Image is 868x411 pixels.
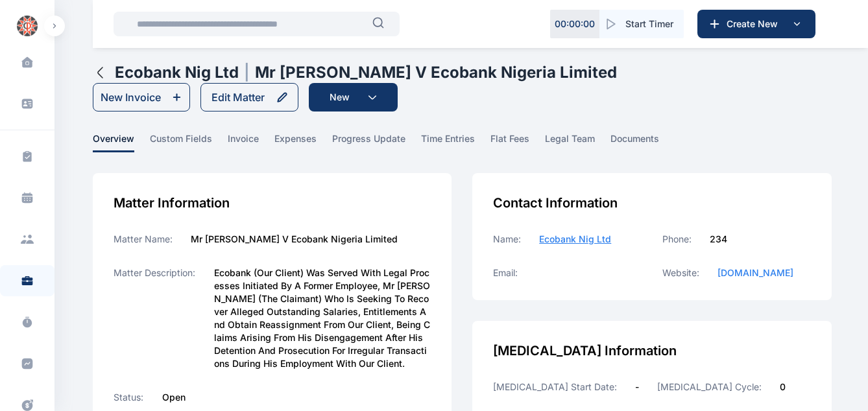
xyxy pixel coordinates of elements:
[493,233,521,246] label: Name:
[114,233,173,246] label: Matter Name:
[555,18,595,30] p: 00 : 00 : 00
[493,381,617,393] label: [MEDICAL_DATA] Start Date:
[114,266,196,370] label: Matter Description:
[255,62,617,83] h1: Mr [PERSON_NAME] v Ecobank Nigeria Limited
[421,132,475,152] span: time entries
[610,132,659,152] span: documents
[244,62,250,83] span: |
[780,381,786,393] label: 0
[114,391,144,404] label: Status:
[493,342,811,360] div: [MEDICAL_DATA] Information
[490,132,545,152] a: flat fees
[101,89,161,105] div: New Invoice
[228,132,274,152] a: invoice
[599,10,684,38] button: Start Timer
[717,266,793,279] a: [DOMAIN_NAME]
[274,132,332,152] a: expenses
[93,132,134,152] span: overview
[697,10,815,38] button: Create New
[332,132,421,152] a: progress update
[493,266,518,279] label: Email:
[539,233,611,246] a: Ecobank Nig Ltd
[635,381,639,393] label: -
[610,132,675,152] a: documents
[214,266,431,370] label: Ecobank (Our Client) Was Served With Legal Processes Initiated By A Former Employee, Mr [PERSON_N...
[721,18,789,30] span: Create New
[162,391,186,404] label: Open
[625,18,673,30] span: Start Timer
[274,132,317,152] span: expenses
[309,83,398,112] button: New
[211,89,265,105] div: Edit Matter
[191,233,398,246] label: Mr [PERSON_NAME] V Ecobank Nigeria Limited
[150,132,212,152] span: custom fields
[539,233,611,244] span: Ecobank Nig Ltd
[115,62,239,83] h1: Ecobank Nig Ltd
[228,132,259,152] span: invoice
[662,266,699,279] label: Website:
[114,194,431,212] div: Matter Information
[545,132,610,152] a: legal team
[200,83,298,112] button: Edit Matter
[93,83,190,112] button: New Invoice
[662,233,692,246] label: Phone:
[93,132,150,152] a: overview
[150,132,228,152] a: custom fields
[332,132,405,152] span: progress update
[657,381,762,393] label: [MEDICAL_DATA] Cycle:
[545,132,595,152] span: legal team
[421,132,490,152] a: time entries
[493,194,811,212] div: Contact Information
[490,132,529,152] span: flat fees
[710,233,727,246] label: 234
